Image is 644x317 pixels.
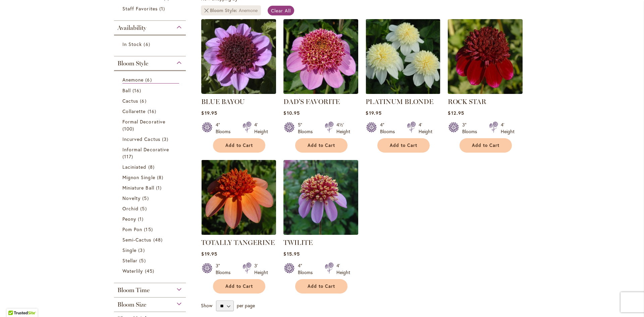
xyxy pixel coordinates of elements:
[201,251,217,257] span: $19.95
[336,121,350,135] div: 4½' Height
[122,98,138,104] span: Cactus
[122,226,142,232] span: Pom Pon
[122,97,179,104] a: Cactus 6
[390,143,417,148] span: Add to Cart
[142,195,150,202] span: 5
[216,262,234,276] div: 3" Blooms
[283,89,358,95] a: DAD'S FAVORITE
[336,262,350,276] div: 4' Height
[122,236,179,243] a: Semi-Cactus 48
[148,108,158,115] span: 16
[122,205,179,212] a: Orchid 5
[201,110,217,116] span: $19.95
[122,163,179,170] a: Laciniated 8
[162,136,170,143] span: 3
[283,98,340,106] a: DAD'S FAVORITE
[237,302,255,309] span: per page
[117,24,146,32] span: Availability
[122,226,179,233] a: Pom Pon 15
[122,257,179,264] a: Stellar 5
[201,160,276,235] img: TOTALLY TANGERINE
[122,87,179,94] a: Ball 16
[140,97,148,104] span: 6
[122,108,179,115] a: Collarette 16
[122,215,179,222] a: Peony 1
[122,87,131,94] span: Ball
[448,19,523,94] img: ROCK STAR
[295,138,347,153] button: Add to Cart
[213,279,265,294] button: Add to Cart
[254,121,268,135] div: 4' Height
[122,164,147,170] span: Laciniated
[122,174,179,181] a: Mignon Single 8
[298,121,317,135] div: 5" Blooms
[117,301,146,308] span: Bloom Size
[283,19,358,94] img: DAD'S FAVORITE
[138,247,146,254] span: 3
[122,146,169,153] span: Informal Decorative
[122,257,138,264] span: Stellar
[298,262,317,276] div: 4" Blooms
[201,19,276,94] img: BLUE BAYOU
[377,138,430,153] button: Add to Cart
[132,87,143,94] span: 16
[201,302,212,309] span: Show
[448,110,464,116] span: $12.95
[5,293,24,312] iframe: Launch Accessibility Center
[122,195,141,201] span: Novelty
[283,251,300,257] span: $15.95
[216,121,234,135] div: 4" Blooms
[122,108,146,114] span: Collarette
[501,121,515,135] div: 4' Height
[283,239,313,247] a: TWILITE
[122,205,139,212] span: Orchid
[122,5,158,12] span: Staff Favorites
[366,19,440,94] img: PLATINUM BLONDE
[460,138,512,153] button: Add to Cart
[254,262,268,276] div: 3' Height
[204,8,208,12] a: Remove Bloom Style Anemone
[153,236,164,243] span: 48
[283,230,358,236] a: TWILITE
[157,174,165,181] span: 8
[239,7,258,14] div: Anemone
[122,125,136,132] span: 100
[201,239,275,247] a: TOTALLY TANGERINE
[148,163,156,170] span: 8
[144,41,152,48] span: 6
[122,247,179,254] a: Single 3
[308,283,335,289] span: Add to Cart
[145,267,156,274] span: 45
[448,89,523,95] a: ROCK STAR
[122,184,179,191] a: Miniature Ball 1
[122,236,152,243] span: Semi-Cactus
[122,153,135,160] span: 117
[380,121,399,135] div: 4" Blooms
[201,89,276,95] a: BLUE BAYOU
[122,184,154,191] span: Miniature Ball
[308,143,335,148] span: Add to Cart
[122,216,136,222] span: Peony
[144,226,154,233] span: 15
[268,6,294,15] a: Clear All
[122,146,179,160] a: Informal Decorative 117
[122,136,160,142] span: Incurved Cactus
[283,160,358,235] img: TWILITE
[122,195,179,202] a: Novelty 5
[462,121,481,135] div: 3" Blooms
[122,41,179,48] a: In Stock 6
[472,143,499,148] span: Add to Cart
[122,118,179,132] a: Formal Decorative 100
[140,205,148,212] span: 5
[448,98,486,106] a: ROCK STAR
[225,143,253,148] span: Add to Cart
[122,41,142,47] span: In Stock
[225,283,253,289] span: Add to Cart
[122,247,137,253] span: Single
[117,60,148,67] span: Bloom Style
[159,5,167,12] span: 1
[122,136,179,143] a: Incurved Cactus 3
[139,257,147,264] span: 5
[295,279,347,294] button: Add to Cart
[122,174,155,180] span: Mignon Single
